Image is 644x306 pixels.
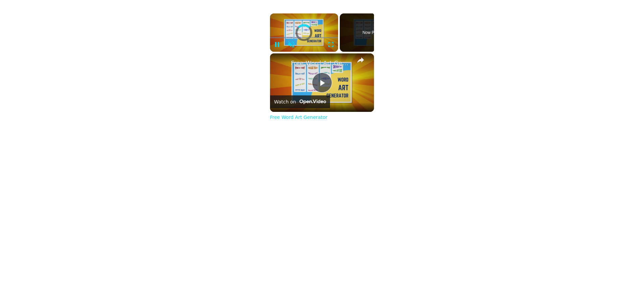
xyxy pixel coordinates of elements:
img: video of: Free Word Art Generator [270,53,374,112]
div: Video Player [270,53,374,112]
button: Unmute [284,38,298,52]
div: Watch on [274,99,296,104]
a: Free Word Art Generator [291,59,351,67]
button: Play Video [312,73,332,93]
a: Watch on Open.Video [270,95,330,108]
button: share [355,54,367,66]
a: channel logo [274,57,287,71]
span: Now Playing [363,31,385,35]
div: Video Player [270,13,338,52]
div: Progress Bar [270,37,338,38]
a: Free Word Art Generator [270,115,327,120]
button: Pause [270,38,284,52]
button: Fullscreen [324,38,338,52]
img: Video channel logo [297,99,326,104]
